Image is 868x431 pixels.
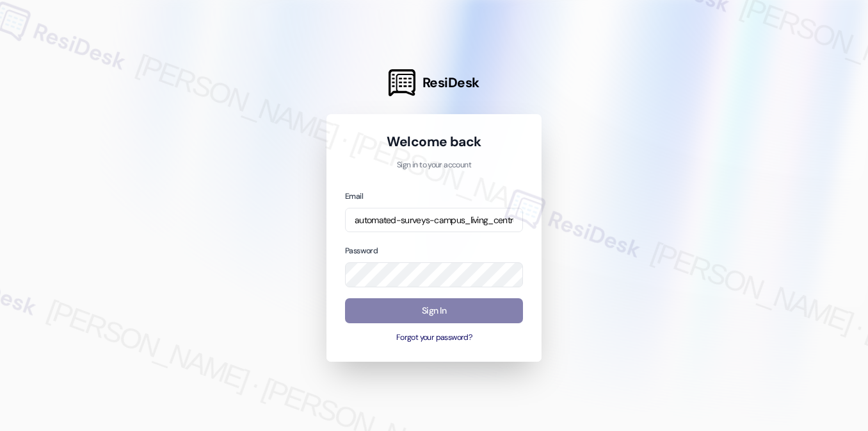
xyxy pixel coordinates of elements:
img: ResiDesk Logo [389,69,415,96]
label: Password [345,246,378,256]
input: name@example.com [345,208,523,233]
button: Sign In [345,298,523,323]
p: Sign in to your account [345,160,523,171]
h1: Welcome back [345,133,523,151]
label: Email [345,191,363,201]
span: ResiDesk [422,74,479,92]
button: Forgot your password? [345,332,523,344]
